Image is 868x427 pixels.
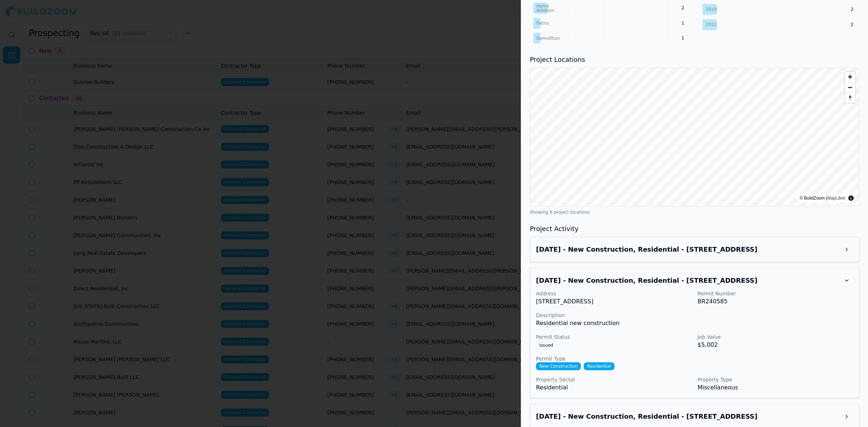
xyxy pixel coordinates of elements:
p: Permit Number [698,290,854,297]
text: 2 [851,22,854,27]
h3: Project Locations [530,55,859,65]
a: MapLibre [827,196,845,201]
p: $5,002 [698,341,854,349]
h3: Jun 5, 2025 - New Construction, Residential - 255 Mayfair Ct, Alpharetta, GA, 30009 [536,411,840,422]
tspan: Addition [536,8,554,13]
span: New Construction [536,362,581,370]
tspan: Demolition [536,35,560,40]
text: 2 [681,5,684,10]
canvas: Map [530,68,859,206]
p: Residential [536,383,692,392]
p: Permit Type [536,355,853,362]
p: Property Type [698,376,854,383]
p: [STREET_ADDRESS] [536,297,692,306]
p: Permit Status [536,333,692,341]
text: 2 [851,7,854,12]
text: 1 [681,35,684,40]
button: Zoom out [845,82,855,93]
p: Job Value [698,333,854,341]
tspan: 2019 [706,7,717,12]
h3: Jul 6, 2025 - New Construction, Residential - 155 Alcovy Ter, Alpharetta, GA, 30009 [536,276,840,286]
span: Residential [584,362,614,370]
button: Zoom in [845,72,855,82]
button: Reset bearing to north [845,93,855,103]
p: Address [536,290,692,297]
h3: Jul 6, 2025 - New Construction, Residential - 145 Alcovy Ter, Alpharetta, GA, 30009 [536,244,840,255]
h3: Project Activity [530,224,859,234]
tspan: Patios [536,21,549,26]
text: 1 [681,20,684,25]
div: Showing 6 project locations [530,209,859,215]
div: © BuildZoom | [800,195,845,202]
p: BR240585 [698,297,854,306]
p: Residential new construction [536,319,853,328]
summary: Toggle attribution [847,194,855,202]
p: Miscellaneous [698,383,854,392]
p: Property Sector [536,376,692,383]
p: Description [536,312,853,319]
tspan: Home [536,3,549,8]
tspan: 2012 [706,22,717,27]
span: issued [536,341,556,349]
